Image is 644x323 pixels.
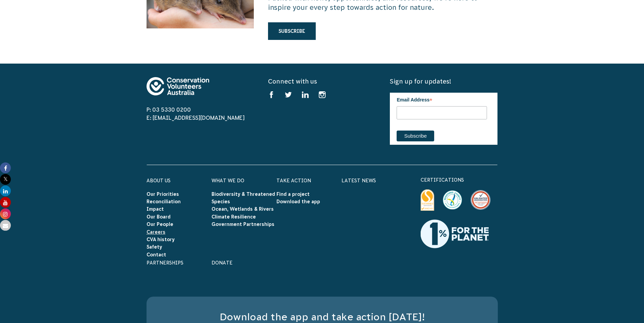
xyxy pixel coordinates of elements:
a: Biodiversity & Threatened Species [212,191,275,204]
h5: Connect with us [268,77,376,86]
a: Government Partnerships [212,222,274,227]
img: logo-footer.svg [147,77,209,95]
a: Our Board [147,214,171,220]
a: Our People [147,222,173,227]
a: Take Action [276,178,311,183]
a: Climate Resilience [212,214,256,220]
a: P: 03 5330 0200 [147,107,191,113]
a: CVA history [147,237,175,242]
a: Ocean, Wetlands & Rivers [212,206,274,212]
a: Subscribe [268,22,316,40]
label: Email Address [397,93,487,106]
a: Partnerships [147,260,183,266]
a: Download the app [276,199,320,204]
a: E: [EMAIL_ADDRESS][DOMAIN_NAME] [147,115,245,121]
a: Impact [147,206,164,212]
a: Donate [212,260,232,266]
h5: Sign up for updates! [390,77,497,86]
a: Safety [147,244,162,250]
a: Careers [147,229,165,235]
p: certifications [421,176,498,184]
a: What We Do [212,178,244,183]
a: Find a project [276,191,310,197]
a: Contact [147,252,166,257]
a: Our Priorities [147,191,179,197]
a: Latest News [341,178,376,183]
input: Subscribe [397,131,434,141]
a: About Us [147,178,171,183]
a: Reconciliation [147,199,181,204]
